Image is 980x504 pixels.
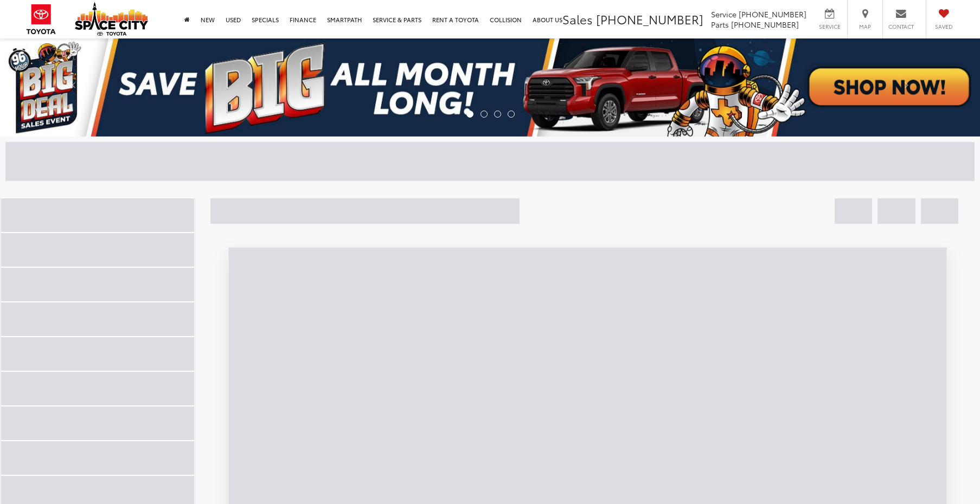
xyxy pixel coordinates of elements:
[75,2,148,36] img: Space City Toyota
[739,9,806,20] span: [PHONE_NUMBER]
[888,23,914,30] span: Contact
[711,9,736,20] span: Service
[817,23,842,30] span: Service
[853,23,877,30] span: Map
[932,23,956,30] span: Saved
[562,10,593,28] span: Sales
[731,19,799,30] span: [PHONE_NUMBER]
[596,10,703,28] span: [PHONE_NUMBER]
[711,19,729,30] span: Parts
